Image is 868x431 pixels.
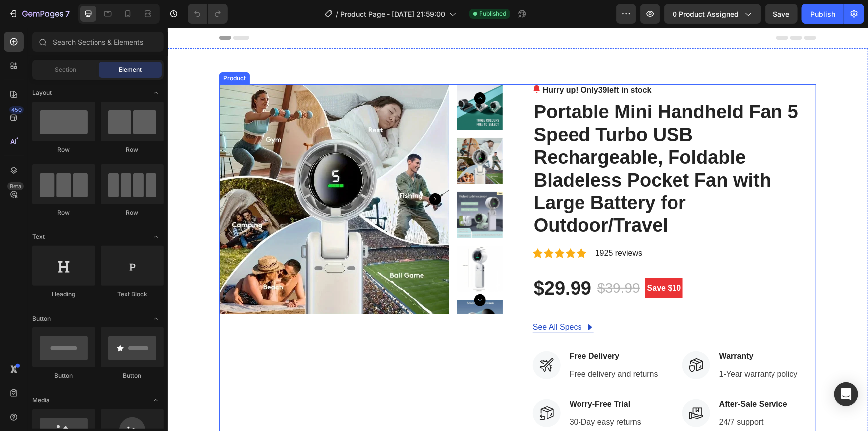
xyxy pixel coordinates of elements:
div: $29.99 [365,248,425,273]
span: Section [55,65,77,74]
span: Product Page - [DATE] 21:59:00 [340,9,445,19]
p: 1-Year warranty policy [552,340,630,352]
p: Free Delivery [402,323,490,334]
div: $39.99 [429,249,474,272]
h2: Portable Mini Handheld Fan 5 Speed Turbo USB Rechargeable, Foldable Bladeless Pocket Fan with Lar... [365,72,649,211]
span: Toggle open [148,85,164,101]
span: Text [32,232,45,241]
span: Layout [32,88,52,97]
button: Carousel Next Arrow [262,165,274,177]
span: Media [32,396,50,405]
div: See All Specs [365,294,414,306]
p: 30-Day easy returns [402,388,474,400]
span: Toggle open [148,311,164,326]
span: 0 product assigned [673,9,739,19]
button: 0 product assigned [664,4,761,24]
div: Text Block [101,290,164,299]
div: Button [32,371,95,380]
span: Button [32,314,51,323]
span: Save [773,10,790,18]
span: 39 [431,58,440,66]
button: Carousel Back Arrow [306,64,318,76]
p: 7 [65,8,70,20]
p: Warranty [552,323,630,334]
button: Publish [802,4,844,24]
div: Product [54,46,80,55]
div: Row [32,145,95,154]
p: Worry-Free Trial [402,370,474,382]
p: 1925 reviews [428,219,475,231]
span: Toggle open [148,229,164,245]
div: Open Intercom Messenger [834,382,858,406]
div: Beta [7,182,24,190]
p: Free delivery and returns [402,340,490,352]
span: / [336,9,338,19]
div: Button [101,371,164,380]
div: Publish [810,9,835,19]
span: Toggle open [148,392,164,408]
p: Hurry up! Only left in stock [375,56,484,68]
div: Undo/Redo [188,4,228,24]
div: Row [101,145,164,154]
div: Row [101,208,164,217]
div: Heading [32,290,95,299]
div: 450 [9,106,24,114]
p: 24/7 support [552,388,620,400]
span: Published [479,9,506,18]
div: Row [32,208,95,217]
span: Element [119,65,142,74]
input: Search Sections & Elements [32,32,164,52]
p: After-Sale Service [552,370,620,382]
a: See All Specs [365,294,426,306]
iframe: Design area [168,28,868,431]
button: Carousel Next Arrow [306,266,318,278]
button: Save [765,4,798,24]
button: 7 [4,4,74,24]
pre: Save $10 [478,250,516,270]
